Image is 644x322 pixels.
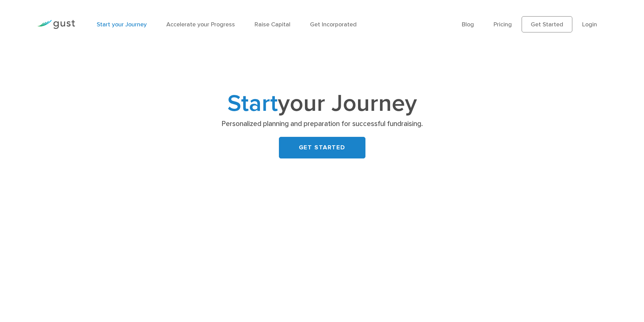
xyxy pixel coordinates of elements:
a: Start your Journey [97,21,147,28]
a: Get Started [522,16,572,32]
a: Pricing [494,21,512,28]
a: Accelerate your Progress [166,21,235,28]
a: Login [582,21,597,28]
a: Raise Capital [255,21,290,28]
a: GET STARTED [279,137,365,158]
img: Gust Logo [37,20,75,29]
a: Get Incorporated [310,21,357,28]
a: Blog [462,21,474,28]
span: Start [228,89,278,118]
h1: your Journey [189,93,456,115]
p: Personalized planning and preparation for successful fundraising. [191,119,453,129]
